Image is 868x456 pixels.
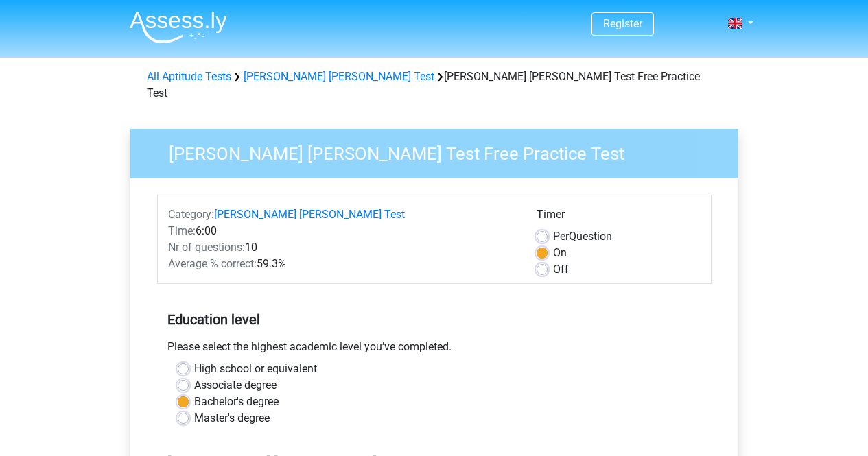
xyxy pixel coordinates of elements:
[168,208,214,221] span: Category:
[553,230,569,243] span: Per
[158,223,526,239] div: 6:00
[168,224,196,237] span: Time:
[244,70,434,83] a: [PERSON_NAME] [PERSON_NAME] Test
[214,208,405,221] a: [PERSON_NAME] [PERSON_NAME] Test
[167,306,701,333] h5: Education level
[168,257,257,270] span: Average % correct:
[141,69,727,101] div: [PERSON_NAME] [PERSON_NAME] Test Free Practice Test
[603,17,642,30] a: Register
[553,261,569,278] label: Off
[194,410,270,427] label: Master's degree
[147,70,231,83] a: All Aptitude Tests
[537,206,701,228] div: Timer
[553,245,567,261] label: On
[553,228,612,245] label: Question
[130,11,227,43] img: Assessly
[158,239,526,256] div: 10
[194,361,317,377] label: High school or equivalent
[157,339,712,361] div: Please select the highest academic level you’ve completed.
[158,256,526,272] div: 59.3%
[152,138,728,165] h3: [PERSON_NAME] [PERSON_NAME] Test Free Practice Test
[168,241,245,254] span: Nr of questions:
[194,377,277,394] label: Associate degree
[194,394,279,410] label: Bachelor's degree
